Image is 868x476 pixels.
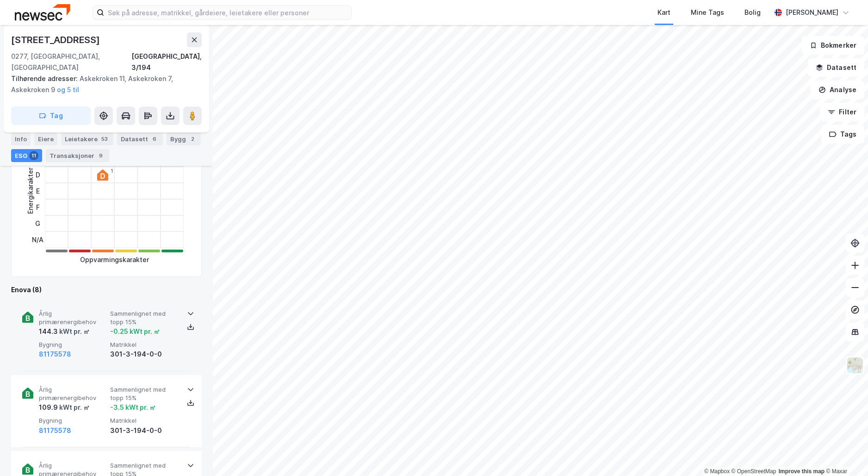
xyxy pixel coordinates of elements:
div: 1 [111,168,113,174]
div: 144.3 [39,326,90,337]
iframe: Chat Widget [822,432,868,476]
button: Tag [11,106,91,125]
button: Datasett [808,58,864,77]
div: 9 [96,151,105,160]
div: Bolig [744,7,761,18]
div: F [32,199,43,215]
div: N/A [32,232,43,248]
div: 109.9 [39,402,90,413]
div: Askekroken 11, Askekroken 7, Askekroken 9 [11,73,194,95]
span: Matrikkel [110,341,178,349]
div: Kontrollprogram for chat [822,432,868,476]
a: Mapbox [704,468,730,475]
span: Sammenlignet med topp 15% [110,386,178,402]
div: 301-3-194-0-0 [110,425,178,436]
div: kWt pr. ㎡ [58,326,90,337]
a: OpenStreetMap [732,468,776,475]
div: 11 [29,151,38,160]
div: 6 [150,134,159,144]
div: [PERSON_NAME] [786,7,838,18]
div: Eiere [34,132,57,145]
img: newsec-logo.f6e21ccffca1b3a03d2d.png [15,4,70,20]
span: Årlig primærenergibehov [39,386,106,402]
div: 0277, [GEOGRAPHIC_DATA], [GEOGRAPHIC_DATA] [11,51,131,73]
div: E [32,183,43,199]
button: 81175578 [39,349,71,360]
div: 2 [188,134,197,144]
div: Mine Tags [691,7,724,18]
span: Tilhørende adresser: [11,75,80,82]
div: kWt pr. ㎡ [58,402,90,413]
div: Energikarakter [25,168,36,214]
div: Enova (8) [11,284,202,295]
div: 53 [99,134,110,144]
div: -0.25 kWt pr. ㎡ [110,326,160,337]
button: Filter [820,103,864,121]
span: Bygning [39,417,106,425]
div: Bygg [167,132,201,145]
div: [STREET_ADDRESS] [11,32,102,47]
input: Søk på adresse, matrikkel, gårdeiere, leietakere eller personer [104,6,351,19]
div: Oppvarmingskarakter [80,254,149,265]
button: Bokmerker [802,36,864,55]
a: Improve this map [779,468,825,475]
span: Sammenlignet med topp 15% [110,310,178,326]
span: Årlig primærenergibehov [39,310,106,326]
div: Leietakere [61,132,113,145]
div: D [32,167,43,183]
div: [GEOGRAPHIC_DATA], 3/194 [131,51,202,73]
div: ESG [11,149,42,162]
div: 301-3-194-0-0 [110,349,178,360]
div: Datasett [117,132,163,145]
div: G [32,215,43,232]
button: Tags [821,125,864,144]
div: Info [11,132,31,145]
div: Kart [657,7,670,18]
span: Bygning [39,341,106,349]
button: 81175578 [39,425,71,436]
span: Matrikkel [110,417,178,425]
div: Transaksjoner [46,149,109,162]
button: Analyse [811,81,864,99]
div: -3.5 kWt pr. ㎡ [110,402,156,413]
img: Z [846,357,864,374]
